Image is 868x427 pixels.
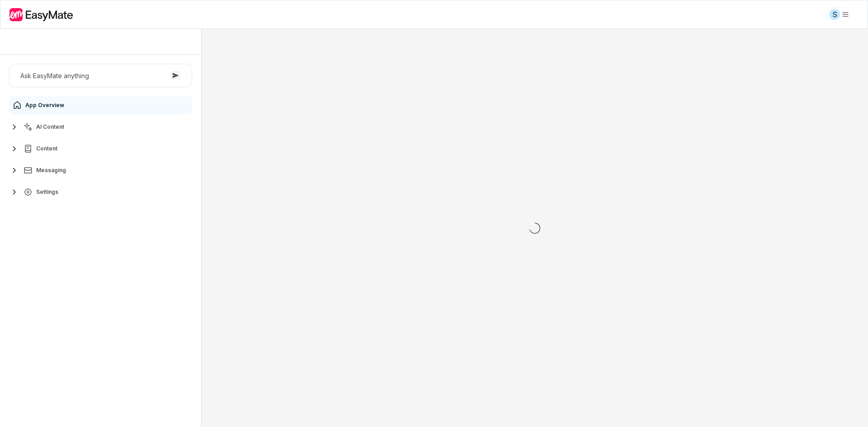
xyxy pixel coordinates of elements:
div: S [829,9,840,20]
button: Ask EasyMate anything [9,64,192,87]
a: App Overview [9,96,192,114]
span: AI Content [36,123,64,131]
span: Content [36,145,57,152]
button: Settings [9,183,192,201]
span: Settings [36,188,58,196]
span: Messaging [36,167,66,174]
button: Content [9,140,192,158]
button: AI Content [9,118,192,136]
button: Messaging [9,161,192,179]
span: App Overview [25,102,64,109]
